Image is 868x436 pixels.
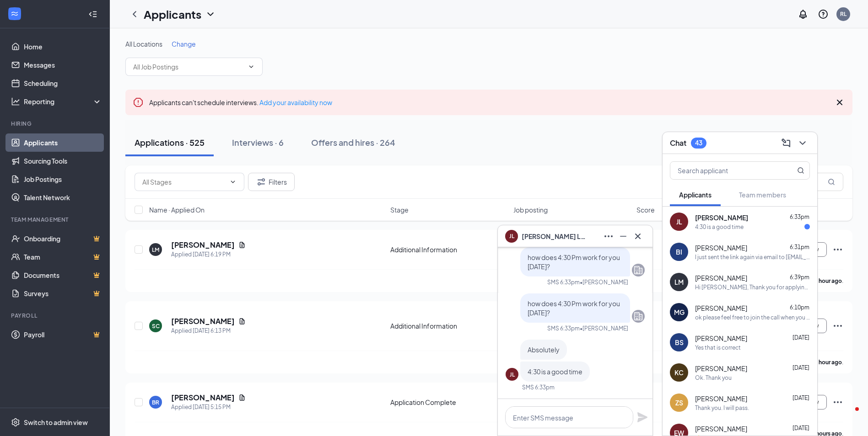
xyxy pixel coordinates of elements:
div: BS [675,338,684,347]
svg: Plane [637,412,648,423]
h5: [PERSON_NAME] [171,316,235,326]
h5: [PERSON_NAME] [171,393,235,403]
div: Applied [DATE] 6:13 PM [171,326,246,335]
button: ChevronDown [795,136,810,150]
div: BI [676,247,682,256]
div: ok please feel free to join the call when you are ready [695,314,810,321]
span: Absolutely [528,346,560,354]
span: how does 4:30 Pm work for you [DATE]? [528,299,620,317]
span: [DATE] [793,334,809,341]
svg: MagnifyingGlass [797,167,804,174]
span: [PERSON_NAME] [695,424,747,433]
span: Job posting [513,205,548,214]
svg: Document [238,241,246,249]
a: SurveysCrown [24,284,102,303]
div: Payroll [11,312,100,319]
svg: Notifications [798,9,809,20]
svg: Ellipses [603,231,614,242]
span: 6:33pm [790,213,809,220]
button: Cross [631,229,645,244]
iframe: Intercom live chat [837,405,859,427]
div: Reporting [24,97,102,106]
b: an hour ago [811,359,842,366]
a: Add your availability now [259,98,332,106]
button: Ellipses [601,229,616,244]
span: Score [636,205,655,214]
span: • [PERSON_NAME] [580,278,628,286]
svg: Ellipses [832,320,843,331]
span: [PERSON_NAME] [695,243,747,252]
svg: Ellipses [832,244,843,255]
div: Offers and hires · 264 [311,137,395,148]
svg: Error [133,97,144,108]
div: MG [674,308,685,317]
span: 6:39pm [790,274,809,281]
svg: Company [633,265,644,276]
a: DocumentsCrown [24,266,102,284]
a: OnboardingCrown [24,229,102,248]
div: JL [676,217,682,226]
a: Talent Network [24,188,102,207]
div: LM [674,277,684,287]
span: [PERSON_NAME] [695,364,747,373]
div: 4:30 is a good time [695,223,744,231]
span: Team members [739,191,786,199]
div: Additional Information [390,321,508,330]
a: TeamCrown [24,248,102,266]
a: Messages [24,56,102,74]
div: SMS 6:33pm [547,324,580,332]
svg: Ellipses [832,397,843,408]
svg: Filter [256,176,267,187]
span: Applicants [679,191,712,199]
span: • [PERSON_NAME] [580,324,628,332]
span: [PERSON_NAME] [695,394,747,403]
svg: MagnifyingGlass [828,178,835,186]
svg: Collapse [88,10,97,19]
h3: Chat [670,138,686,148]
h5: [PERSON_NAME] [171,240,235,250]
div: Hi [PERSON_NAME], Thank you for applying to [PERSON_NAME] Lead at [GEOGRAPHIC_DATA]! We have rece... [695,283,810,291]
svg: Analysis [11,97,20,106]
a: ChevronLeft [129,9,140,20]
div: SMS 6:33pm [522,383,555,391]
span: [PERSON_NAME] Lituanas [522,231,586,241]
input: Search applicant [670,162,779,179]
span: [PERSON_NAME] [695,273,747,282]
span: [PERSON_NAME] [695,334,747,343]
div: SC [152,322,160,330]
svg: WorkstreamLogo [10,9,19,18]
span: [DATE] [793,364,809,371]
span: All Locations [125,40,162,48]
b: an hour ago [811,277,842,284]
span: Applicants can't schedule interviews. [149,98,332,106]
button: ComposeMessage [779,136,793,150]
svg: ChevronDown [205,9,216,20]
svg: ChevronDown [797,138,808,149]
a: Scheduling [24,74,102,92]
div: ZS [675,398,683,407]
div: Applied [DATE] 6:19 PM [171,250,246,259]
div: BR [152,399,159,406]
a: Sourcing Tools [24,152,102,170]
div: KC [674,368,684,377]
svg: Cross [834,97,845,108]
span: [DATE] [793,394,809,401]
a: Home [24,37,102,56]
span: Stage [390,205,409,214]
div: Thank you. I will pass. [695,404,749,412]
div: LM [152,246,159,254]
div: Additional Information [390,245,508,254]
div: RL [840,10,846,18]
div: Applied [DATE] 5:15 PM [171,403,246,412]
a: Applicants [24,133,102,152]
div: Yes that is correct [695,344,741,351]
svg: Company [633,311,644,322]
div: Interviews · 6 [232,137,284,148]
div: I just sent the link again via email to [EMAIL_ADDRESS][DOMAIN_NAME]. It will be a dialpad meeting [695,253,810,261]
svg: ComposeMessage [781,138,792,149]
input: All Stages [142,177,226,187]
svg: Document [238,318,246,325]
div: Ok. Thank you [695,374,732,382]
div: Application Complete [390,398,508,407]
